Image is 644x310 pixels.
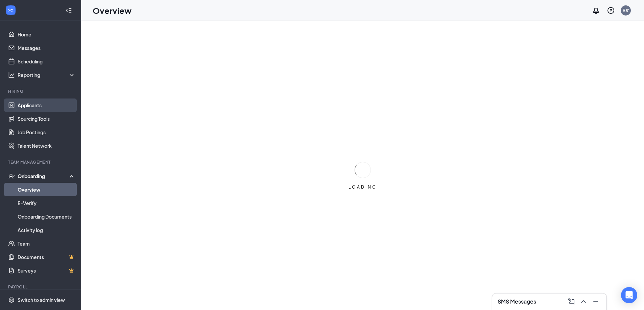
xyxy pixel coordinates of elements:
[592,6,600,15] svg: Notifications
[18,173,70,179] div: Onboarding
[498,298,536,305] h3: SMS Messages
[18,210,75,223] a: Onboarding Documents
[18,125,75,139] a: Job Postings
[18,139,75,152] a: Talent Network
[18,55,75,68] a: Scheduling
[578,296,589,307] button: ChevronUp
[590,296,601,307] button: Minimize
[93,5,132,16] h1: Overview
[621,287,637,303] div: Open Intercom Messenger
[8,72,15,78] svg: Analysis
[18,264,75,277] a: SurveysCrown
[8,284,74,290] div: Payroll
[8,88,74,94] div: Hiring
[623,7,629,13] div: R#
[566,296,577,307] button: ComposeMessage
[8,173,15,179] svg: UserCheck
[18,41,75,55] a: Messages
[18,250,75,264] a: DocumentsCrown
[592,298,600,306] svg: Minimize
[18,112,75,125] a: Sourcing Tools
[18,237,75,250] a: Team
[8,297,15,303] svg: Settings
[567,298,575,306] svg: ComposeMessage
[8,159,74,165] div: Team Management
[65,7,72,14] svg: Collapse
[18,297,65,303] div: Switch to admin view
[18,183,75,196] a: Overview
[7,7,14,13] svg: WorkstreamLogo
[579,298,588,306] svg: ChevronUp
[607,6,615,15] svg: QuestionInfo
[18,196,75,210] a: E-Verify
[18,72,76,78] div: Reporting
[18,98,75,112] a: Applicants
[18,28,75,41] a: Home
[18,223,75,237] a: Activity log
[346,184,380,190] div: LOADING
